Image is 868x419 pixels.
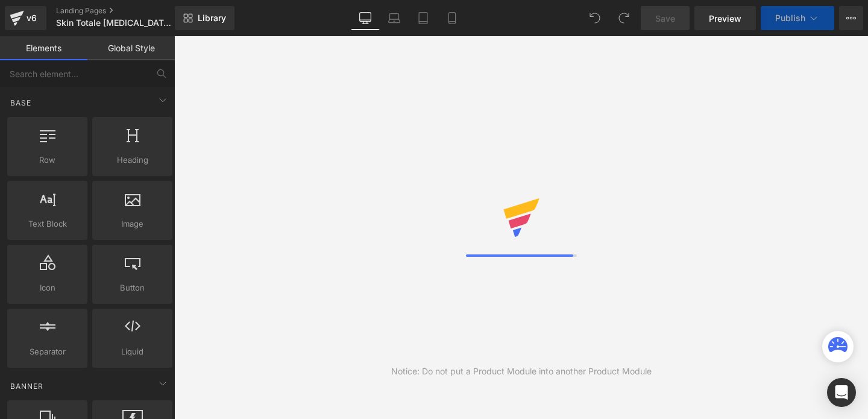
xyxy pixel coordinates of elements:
[56,18,172,28] span: Skin Totale [MEDICAL_DATA] Treatment 79.95
[839,6,863,30] button: More
[380,6,409,30] a: Laptop
[11,282,84,294] span: Icon
[198,13,226,24] span: Library
[351,6,380,30] a: Desktop
[96,282,169,294] span: Button
[775,13,805,23] span: Publish
[827,378,856,407] div: Open Intercom Messenger
[583,6,607,30] button: Undo
[24,10,39,26] div: v6
[655,12,675,25] span: Save
[761,6,834,30] button: Publish
[11,345,84,358] span: Separator
[96,218,169,230] span: Image
[438,6,467,30] a: Mobile
[9,97,33,109] span: Base
[56,6,195,16] a: Landing Pages
[9,380,45,392] span: Banner
[694,6,756,30] a: Preview
[709,12,741,25] span: Preview
[391,365,652,378] div: Notice: Do not put a Product Module into another Product Module
[5,6,46,30] a: v6
[96,154,169,166] span: Heading
[409,6,438,30] a: Tablet
[11,154,84,166] span: Row
[96,345,169,358] span: Liquid
[87,36,175,60] a: Global Style
[612,6,636,30] button: Redo
[175,6,234,30] a: New Library
[11,218,84,230] span: Text Block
